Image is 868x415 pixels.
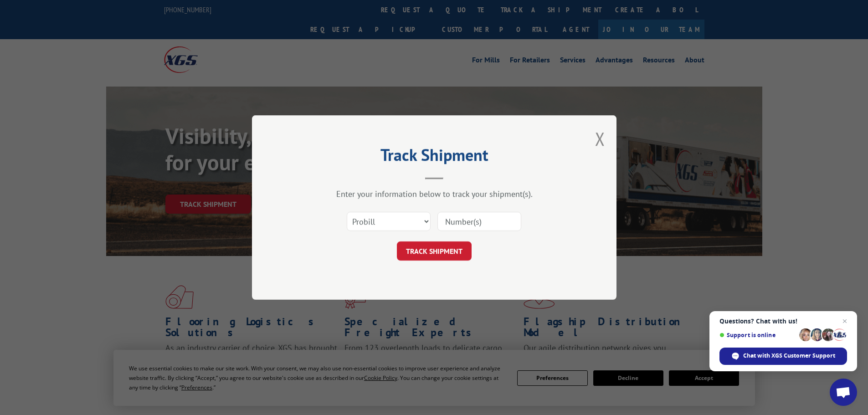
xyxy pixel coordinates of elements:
[743,352,835,360] span: Chat with XGS Customer Support
[298,189,571,199] div: Enter your information below to track your shipment(s).
[839,316,850,327] span: Close chat
[397,241,472,261] button: TRACK SHIPMENT
[719,318,847,325] span: Questions? Chat with us!
[437,212,521,231] input: Number(s)
[719,332,796,338] span: Support is online
[830,379,857,406] div: Open chat
[298,149,571,166] h2: Track Shipment
[719,348,847,365] div: Chat with XGS Customer Support
[595,127,605,151] button: Close modal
